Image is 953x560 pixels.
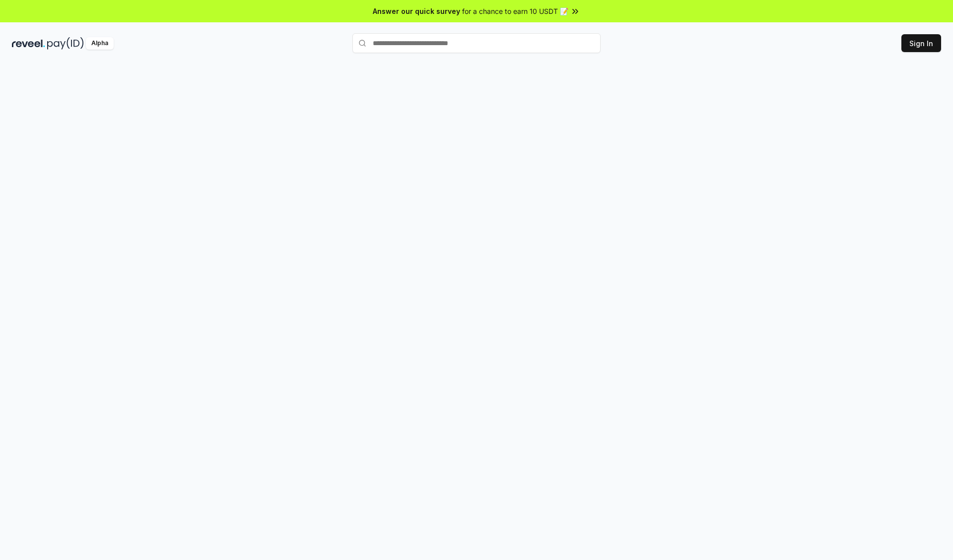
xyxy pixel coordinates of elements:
img: pay_id [47,37,84,50]
span: Answer our quick survey [373,6,460,16]
span: for a chance to earn 10 USDT 📝 [462,6,568,16]
img: reveel_dark [12,37,45,50]
button: Sign In [901,34,941,52]
div: Alpha [86,37,114,50]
